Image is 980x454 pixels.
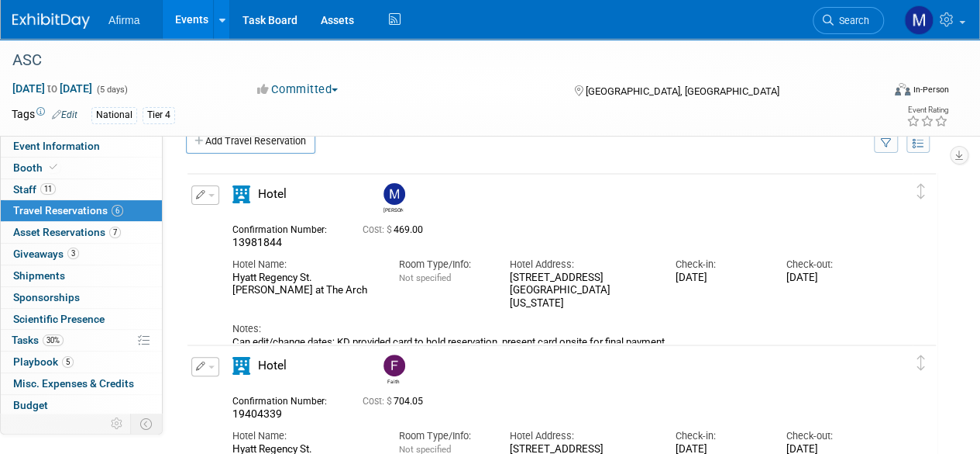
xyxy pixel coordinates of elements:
span: Afirma [108,14,139,26]
div: Room Type/Info: [399,429,487,443]
div: Hotel Address: [509,258,652,272]
span: Budget [13,399,48,411]
div: Hotel Name: [232,258,376,272]
div: Check-out: [786,429,874,443]
i: Click and drag to move item [917,355,925,371]
span: Giveaways [13,248,79,260]
img: Format-Inperson.png [895,83,910,95]
span: Staff [13,183,56,196]
span: Booth [13,161,60,174]
i: Filter by Traveler [881,139,892,149]
a: Tasks30% [1,330,162,351]
div: Can edit/change dates; KD provided card to hold reservation, present card onsite for final payment [232,336,874,348]
span: Misc. Expenses & Credits [13,377,134,390]
div: Check-in: [676,429,763,443]
a: Scientific Presence [1,309,162,330]
span: 704.05 [363,396,429,407]
a: Misc. Expenses & Credits [1,373,162,394]
i: Booth reservation complete [50,163,57,172]
a: Playbook5 [1,352,162,373]
div: Check-out: [786,258,874,272]
span: Search [834,15,869,26]
div: Confirmation Number: [232,391,339,407]
img: Faith Armbruster [383,355,405,376]
div: [STREET_ADDRESS] [GEOGRAPHIC_DATA][US_STATE] [509,272,652,310]
span: Cost: $ [363,224,394,235]
span: Playbook [13,355,74,368]
span: Sponsorships [13,291,80,303]
span: (5 days) [95,85,128,95]
span: [DATE] [DATE] [12,81,93,95]
span: Travel Reservations [13,204,123,217]
span: 5 [62,356,74,368]
img: Michelle Keilitz [904,5,934,35]
span: Hotel [258,187,287,201]
span: Not specified [399,272,451,283]
div: Hotel Name: [232,429,376,443]
span: Scientific Presence [13,313,105,325]
span: 13981844 [232,236,282,248]
span: Hotel [258,359,287,373]
a: Staff11 [1,179,162,200]
span: Asset Reservations [13,226,121,238]
i: Hotel [232,185,250,203]
div: Hyatt Regency St. [PERSON_NAME] at The Arch [232,272,376,298]
span: 30% [43,334,64,346]
div: Check-in: [676,258,763,272]
a: Event Information [1,136,162,157]
div: [DATE] [676,272,763,285]
div: ASC [7,47,869,75]
div: Room Type/Info: [399,258,487,272]
a: Asset Reservations7 [1,222,162,243]
div: Event Format [812,81,949,104]
td: Toggle Event Tabs [131,414,163,434]
span: Shipments [13,269,65,282]
span: [GEOGRAPHIC_DATA], [GEOGRAPHIC_DATA] [585,85,779,97]
img: ExhibitDay [12,13,90,29]
a: Search [813,7,884,34]
span: 3 [67,248,79,259]
img: Michelle Keilitz [383,183,405,205]
td: Personalize Event Tab Strip [104,414,131,434]
a: Shipments [1,265,162,286]
a: Budget [1,395,162,416]
div: Michelle Keilitz [380,183,407,213]
div: Notes: [232,322,874,336]
div: Faith Armbruster [380,355,407,385]
a: Sponsorships [1,287,162,308]
button: Committed [252,81,344,98]
span: Tasks [12,334,64,346]
span: 469.00 [363,224,429,235]
div: Confirmation Number: [232,220,339,236]
i: Hotel [232,357,250,375]
div: In-Person [913,84,949,95]
div: Event Rating [906,106,948,114]
div: Michelle Keilitz [383,205,403,213]
span: 7 [109,227,121,238]
span: 19404339 [232,407,282,420]
div: National [91,107,137,123]
span: to [45,82,60,95]
div: Faith Armbruster [383,376,403,385]
div: [DATE] [786,272,874,285]
span: 11 [40,183,56,195]
span: Cost: $ [363,396,394,407]
div: Tier 4 [143,107,175,123]
i: Click and drag to move item [917,184,925,199]
a: Travel Reservations6 [1,200,162,221]
span: Event Information [13,140,100,152]
div: Hotel Address: [509,429,652,443]
td: Tags [12,106,77,124]
a: Giveaways3 [1,244,162,265]
a: Booth [1,158,162,178]
span: 6 [112,205,123,217]
a: Add Travel Reservation [186,129,315,154]
a: Edit [52,109,77,120]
